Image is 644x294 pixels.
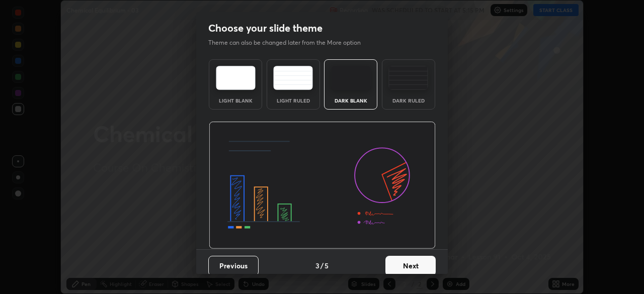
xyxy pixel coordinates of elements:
h4: 5 [325,260,329,271]
div: Light Blank [215,98,256,103]
h2: Choose your slide theme [208,22,323,35]
h4: 3 [315,260,319,271]
img: darkTheme.f0cc69e5.svg [331,66,371,90]
p: Theme can also be changed later from the More option [208,38,371,47]
div: Light Ruled [273,98,313,103]
div: Dark Blank [331,98,371,103]
h4: / [320,260,324,271]
button: Previous [208,256,259,276]
img: darkRuledTheme.de295e13.svg [388,66,428,90]
img: lightRuledTheme.5fabf969.svg [273,66,313,90]
button: Next [385,256,436,276]
div: Dark Ruled [388,98,429,103]
img: darkThemeBanner.d06ce4a2.svg [209,122,436,249]
img: lightTheme.e5ed3b09.svg [216,66,256,90]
